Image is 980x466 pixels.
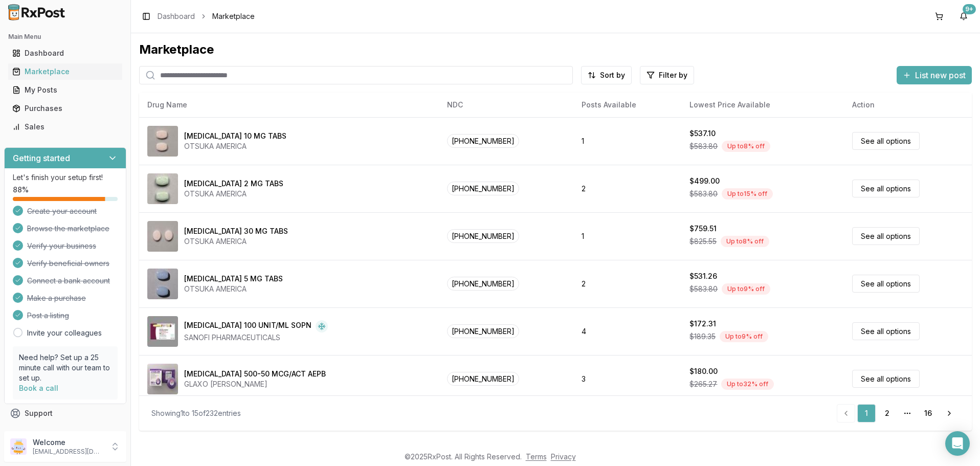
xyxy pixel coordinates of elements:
div: [MEDICAL_DATA] 2 MG TABS [184,179,283,189]
a: Book a call [19,384,58,392]
div: Up to 9 % off [722,283,770,295]
button: Filter by [640,66,694,84]
a: Invite your colleagues [27,328,102,338]
div: OTSUKA AMERICA [184,141,286,151]
button: Sales [4,119,126,135]
a: Go to next page [939,404,960,423]
p: Need help? Set up a 25 minute call with our team to set up. [19,352,112,383]
span: Filter by [659,70,687,80]
div: Open Intercom Messenger [945,431,970,456]
button: Marketplace [4,63,126,80]
img: Abilify 10 MG TABS [147,126,178,157]
span: $583.80 [689,189,718,199]
h2: Main Menu [8,33,122,41]
td: 2 [573,260,681,307]
nav: pagination [837,404,960,423]
td: 2 [573,165,681,212]
span: Marketplace [212,11,255,21]
th: Lowest Price Available [681,93,844,117]
span: 88 % [13,185,29,195]
a: My Posts [8,81,122,99]
div: Up to 32 % off [721,379,774,390]
p: Welcome [33,437,104,448]
div: Marketplace [12,66,118,77]
div: 9+ [963,4,976,14]
button: Support [4,404,126,423]
a: Dashboard [158,11,195,21]
div: $537.10 [689,128,716,139]
div: $172.31 [689,319,716,329]
span: Browse the marketplace [27,224,109,234]
button: List new post [897,66,972,84]
a: See all options [852,322,920,340]
div: [MEDICAL_DATA] 5 MG TABS [184,274,283,284]
span: $583.80 [689,284,718,294]
button: Sort by [581,66,632,84]
div: GLAXO [PERSON_NAME] [184,379,326,389]
div: [MEDICAL_DATA] 30 MG TABS [184,226,288,236]
p: [EMAIL_ADDRESS][DOMAIN_NAME] [33,448,104,456]
img: Advair Diskus 500-50 MCG/ACT AEPB [147,364,178,394]
a: Terms [526,452,547,461]
th: Drug Name [139,93,439,117]
div: SANOFI PHARMACEUTICALS [184,332,328,343]
span: Make a purchase [27,293,86,303]
div: Up to 8 % off [721,236,769,247]
span: Verify your business [27,241,96,251]
img: Abilify 30 MG TABS [147,221,178,252]
img: RxPost Logo [4,4,70,20]
div: OTSUKA AMERICA [184,189,283,199]
td: 4 [573,307,681,355]
img: Abilify 5 MG TABS [147,269,178,299]
th: Action [844,93,972,117]
span: Create your account [27,206,97,216]
span: [PHONE_NUMBER] [447,372,519,386]
div: Dashboard [12,48,118,58]
td: 1 [573,212,681,260]
a: 16 [919,404,937,423]
a: See all options [852,132,920,150]
a: Marketplace [8,62,122,81]
div: $499.00 [689,176,720,186]
a: Purchases [8,99,122,118]
div: OTSUKA AMERICA [184,284,283,294]
div: OTSUKA AMERICA [184,236,288,247]
div: My Posts [12,85,118,95]
div: [MEDICAL_DATA] 500-50 MCG/ACT AEPB [184,369,326,379]
h3: Getting started [13,152,70,164]
span: Verify beneficial owners [27,258,109,269]
span: Sort by [600,70,625,80]
span: [PHONE_NUMBER] [447,229,519,243]
a: List new post [897,71,972,81]
span: Feedback [25,427,59,437]
button: 9+ [955,8,972,25]
img: Admelog SoloStar 100 UNIT/ML SOPN [147,316,178,347]
div: Sales [12,122,118,132]
span: Connect a bank account [27,276,110,286]
a: See all options [852,275,920,293]
div: Up to 8 % off [722,141,770,152]
div: Showing 1 to 15 of 232 entries [151,408,241,418]
a: 2 [878,404,896,423]
span: [PHONE_NUMBER] [447,324,519,338]
th: Posts Available [573,93,681,117]
a: See all options [852,370,920,388]
span: $583.80 [689,141,718,151]
a: See all options [852,180,920,197]
a: See all options [852,227,920,245]
nav: breadcrumb [158,11,255,21]
div: Up to 15 % off [722,188,773,199]
a: Sales [8,118,122,136]
th: NDC [439,93,573,117]
span: [PHONE_NUMBER] [447,277,519,291]
button: Purchases [4,100,126,117]
div: Marketplace [139,41,972,58]
button: Dashboard [4,45,126,61]
td: 3 [573,355,681,403]
button: My Posts [4,82,126,98]
a: 1 [857,404,876,423]
span: [PHONE_NUMBER] [447,182,519,195]
a: Privacy [551,452,576,461]
td: 1 [573,117,681,165]
p: Let's finish your setup first! [13,172,118,183]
